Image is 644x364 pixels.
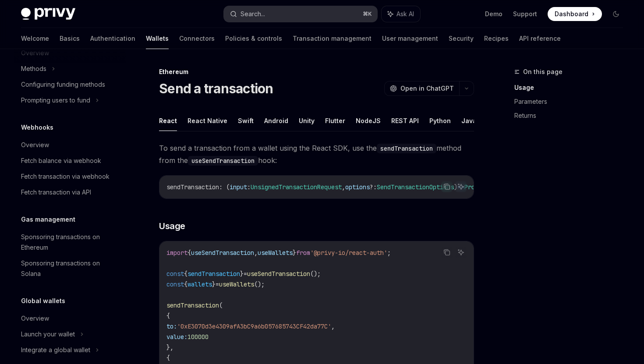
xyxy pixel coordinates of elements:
span: useSendTransaction [247,270,310,278]
div: Fetch transaction via API [21,187,91,198]
a: Policies & controls [225,28,282,49]
button: Ask AI [382,6,420,22]
h5: Gas management [21,214,75,225]
span: value: [166,333,188,341]
span: 100000 [188,333,209,341]
div: Launch your wallet [21,329,75,339]
a: Overview [14,137,126,153]
div: Configuring funding methods [21,79,105,90]
a: Fetch transaction via webhook [14,169,126,184]
button: Android [264,110,288,131]
button: Toggle dark mode [609,7,623,21]
button: Ask AI [455,181,467,192]
button: React [159,110,177,131]
span: options [345,183,370,191]
a: Welcome [21,28,49,49]
a: Fetch balance via webhook [14,153,126,169]
span: ; [387,249,391,257]
span: = [216,280,219,288]
code: useSendTransaction [188,156,258,166]
span: ) [454,183,457,191]
button: Search...⌘K [224,6,377,22]
span: , [254,249,258,257]
span: Ask AI [396,10,414,18]
span: Dashboard [555,10,588,18]
a: Recipes [484,28,509,49]
button: Python [429,110,451,131]
span: ⌘ K [363,11,372,18]
div: Methods [21,64,46,74]
span: import [166,249,188,257]
button: Copy the contents from the code block [441,181,453,192]
a: Basics [60,28,80,49]
span: const [166,280,184,288]
h5: Webhooks [21,122,53,133]
span: input [230,183,247,191]
span: useWallets [219,280,254,288]
span: useSendTransaction [191,249,254,257]
a: API reference [519,28,561,49]
a: Fetch transaction via API [14,184,126,200]
a: Security [449,28,474,49]
span: } [240,270,244,278]
a: Dashboard [548,7,602,21]
span: wallets [188,280,212,288]
div: Sponsoring transactions on Ethereum [21,232,121,253]
button: Unity [299,110,315,131]
span: from [296,249,310,257]
a: Support [513,10,537,18]
span: , [331,322,335,330]
div: Fetch transaction via webhook [21,171,110,182]
button: Swift [238,110,254,131]
span: } [293,249,296,257]
div: Prompting users to fund [21,95,90,106]
span: , [342,183,345,191]
span: '0xE3070d3e4309afA3bC9a6b057685743CF42da77C' [177,322,331,330]
div: Ethereum [159,67,474,76]
a: Usage [514,81,630,95]
a: Configuring funding methods [14,77,126,92]
span: sendTransaction [188,270,240,278]
a: Sponsoring transactions on Ethereum [14,229,126,255]
img: dark logo [21,8,75,20]
span: { [184,270,188,278]
span: Open in ChatGPT [400,84,454,93]
span: { [184,280,188,288]
h5: Global wallets [21,296,65,306]
button: NodeJS [356,110,381,131]
div: Search... [241,9,265,19]
div: Overview [21,313,49,324]
button: REST API [391,110,419,131]
a: Wallets [146,28,169,49]
button: Copy the contents from the code block [441,247,453,258]
span: = [244,270,247,278]
span: { [166,354,170,362]
a: Overview [14,311,126,326]
div: Sponsoring transactions on Solana [21,258,121,279]
span: useWallets [258,249,293,257]
a: Connectors [179,28,215,49]
span: (); [310,270,321,278]
h1: Send a transaction [159,81,273,96]
a: Sponsoring transactions on Solana [14,255,126,282]
span: } [212,280,216,288]
span: UnsignedTransactionRequest [251,183,342,191]
span: To send a transaction from a wallet using the React SDK, use the method from the hook: [159,142,474,166]
a: Transaction management [293,28,372,49]
span: to: [166,322,177,330]
span: : [247,183,251,191]
button: Open in ChatGPT [384,81,459,96]
span: const [166,270,184,278]
code: sendTransaction [377,144,436,153]
div: Overview [21,140,49,150]
span: On this page [523,67,563,77]
button: Flutter [325,110,345,131]
span: }, [166,343,173,351]
a: User management [382,28,438,49]
a: Authentication [90,28,135,49]
a: Returns [514,109,630,123]
span: sendTransaction [166,183,219,191]
span: (); [254,280,265,288]
span: '@privy-io/react-auth' [310,249,387,257]
a: Parameters [514,95,630,109]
